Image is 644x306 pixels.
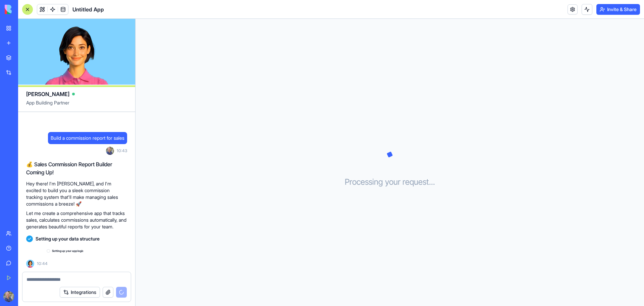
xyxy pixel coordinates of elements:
span: . [431,177,433,187]
span: App Building Partner [26,99,127,112]
span: . [429,177,431,187]
span: Untitled App [72,5,104,13]
h3: Processing your request [345,177,435,187]
span: [PERSON_NAME] [26,90,69,98]
button: Integrations [60,287,100,298]
img: ACg8ocIBv2xUw5HL-81t5tGPgmC9Ph1g_021R3Lypww5hRQve9x1lELB=s96-c [106,147,114,155]
span: 10:44 [37,261,48,266]
img: logo [5,5,46,14]
img: Ella_00000_wcx2te.png [26,260,34,268]
p: Hey there! I'm [PERSON_NAME], and I'm excited to build you a sleek commission tracking system tha... [26,180,127,207]
span: 10:43 [117,148,127,154]
span: Setting up your app logic [52,249,84,253]
span: Build a commission report for sales [51,135,124,141]
span: . [433,177,435,187]
img: ACg8ocIBv2xUw5HL-81t5tGPgmC9Ph1g_021R3Lypww5hRQve9x1lELB=s96-c [3,291,14,302]
button: Invite & Share [596,4,640,15]
span: Setting up your data structure [36,235,100,242]
p: Let me create a comprehensive app that tracks sales, calculates commissions automatically, and ge... [26,210,127,230]
h2: 💰 Sales Commission Report Builder Coming Up! [26,160,127,176]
